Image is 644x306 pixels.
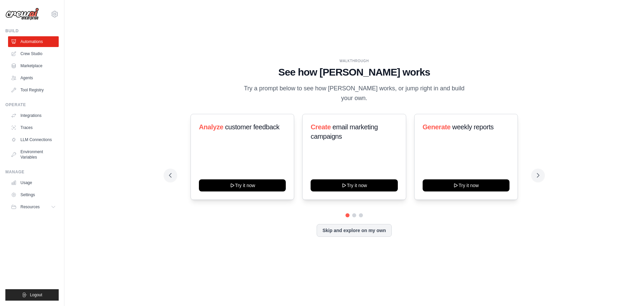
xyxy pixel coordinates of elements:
[5,289,59,301] button: Logout
[8,73,59,83] a: Agents
[423,179,509,191] button: Try it now
[311,179,397,191] button: Try it now
[5,102,59,107] div: Operate
[8,110,59,121] a: Integrations
[5,8,39,20] img: Logo
[169,66,539,78] h1: See how [PERSON_NAME] works
[8,202,59,212] button: Resources
[8,189,59,200] a: Settings
[8,36,59,47] a: Automations
[20,204,40,210] span: Resources
[5,169,59,175] div: Manage
[30,292,42,298] span: Logout
[311,123,331,131] span: Create
[5,28,59,34] div: Build
[8,48,59,59] a: Crew Studio
[8,85,59,95] a: Tool Registry
[225,123,279,131] span: customer feedback
[311,123,378,140] span: email marketing campaigns
[317,224,391,237] button: Skip and explore on my own
[452,123,493,131] span: weekly reports
[241,84,467,103] p: Try a prompt below to see how [PERSON_NAME] works, or jump right in and build your own.
[199,179,286,191] button: Try it now
[169,58,539,63] div: WALKTHROUGH
[8,60,59,71] a: Marketplace
[8,134,59,145] a: LLM Connections
[8,146,59,163] a: Environment Variables
[8,177,59,188] a: Usage
[423,123,451,131] span: Generate
[199,123,223,131] span: Analyze
[8,122,59,133] a: Traces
